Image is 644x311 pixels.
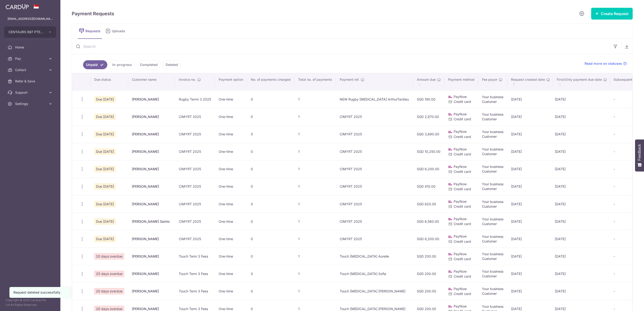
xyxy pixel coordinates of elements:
[507,213,553,230] td: [DATE]
[553,230,610,247] td: [DATE]
[482,234,503,238] span: Your business
[247,178,294,195] td: 0
[94,236,116,242] span: Due [DATE]
[294,230,336,247] td: 1
[454,292,471,296] span: Credit card
[128,248,175,265] td: [PERSON_NAME]
[413,230,444,247] td: SGD 8,200.00
[179,77,196,82] span: Invoice no.
[413,125,444,143] td: SGD 3,690.00
[94,96,116,103] span: Due [DATE]
[128,90,175,108] td: [PERSON_NAME]
[175,73,215,90] th: Invoice no.
[454,257,471,261] span: Credit card
[340,77,359,82] span: Payment ref.
[454,100,471,104] span: Credit card
[507,125,553,143] td: [DATE]
[298,77,332,82] span: Total no. of payments
[336,230,413,247] td: CIMYRT 2025
[94,183,116,190] span: Due [DATE]
[15,56,46,61] span: Pay
[507,283,553,300] td: [DATE]
[247,195,294,213] td: 0
[417,77,436,82] span: Amount due
[413,73,444,90] th: Amount due : activate to sort column ascending
[454,252,467,256] span: PayNow
[454,117,471,121] span: Credit card
[482,130,503,134] span: Your business
[94,113,116,120] span: Due [DATE]
[591,8,633,20] button: Create Request
[94,201,116,207] span: Due [DATE]
[553,213,610,230] td: [DATE]
[482,187,497,191] span: Customer
[247,73,294,90] th: No. of payments charged
[507,195,553,213] td: [DATE]
[585,61,627,66] a: Read more on statuses
[90,73,128,90] th: Due status
[294,108,336,125] td: 1
[444,73,478,90] th: Payment method
[72,39,610,54] input: Search
[482,291,497,295] span: Customer
[482,287,503,291] span: Your business
[78,24,102,39] a: Requests
[448,269,453,274] img: paynow-md-4fe65508ce96feda548756c5ee0e473c78d4820b8ea51387c6e4ad89e58a5e61.png
[215,160,247,178] td: One-time
[454,269,467,273] span: PayNow
[507,248,553,265] td: [DATE]
[251,77,291,82] span: No. of payments charged
[175,265,215,283] td: Touch Term 3 Fees
[247,213,294,230] td: 0
[448,130,453,134] img: paynow-md-4fe65508ce96feda548756c5ee0e473c78d4820b8ea51387c6e4ad89e58a5e61.png
[294,178,336,195] td: 1
[85,29,102,33] span: Requests
[413,108,444,125] td: SGD 2,870.00
[478,73,507,90] th: Fee payor
[482,117,497,121] span: Customer
[413,160,444,178] td: SGD 8,200.00
[585,61,622,66] span: Read more on statuses
[294,213,336,230] td: 1
[454,152,471,156] span: Credit card
[482,222,497,226] span: Customer
[128,283,175,300] td: [PERSON_NAME]
[13,290,66,295] div: Request deleted successfully
[448,217,453,222] img: paynow-md-4fe65508ce96feda548756c5ee0e473c78d4820b8ea51387c6e4ad89e58a5e61.png
[553,125,610,143] td: [DATE]
[454,304,467,308] span: PayNow
[215,90,247,108] td: One-time
[175,178,215,195] td: CIMYRT 2025
[448,287,453,291] img: paynow-md-4fe65508ce96feda548756c5ee0e473c78d4820b8ea51387c6e4ad89e58a5e61.png
[482,269,503,273] span: Your business
[175,230,215,247] td: CIMYRT 2025
[247,283,294,300] td: 0
[413,248,444,265] td: SGD 200.00
[6,4,29,9] img: CardUp
[128,125,175,143] td: [PERSON_NAME]
[635,139,644,171] button: Feedback - Show survey
[637,144,642,161] span: Feedback
[336,178,413,195] td: CIMYRT 2025
[128,213,175,230] td: [PERSON_NAME] Saints
[175,195,215,213] td: CIMYRT 2025
[448,147,453,152] img: paynow-md-4fe65508ce96feda548756c5ee0e473c78d4820b8ea51387c6e4ad89e58a5e61.png
[294,195,336,213] td: 1
[482,169,497,173] span: Customer
[336,73,413,90] th: Payment ref.
[336,265,413,283] td: Touch [MEDICAL_DATA] Sofia
[215,265,247,283] td: One-time
[128,178,175,195] td: [PERSON_NAME]
[482,147,503,151] span: Your business
[15,90,46,95] span: Support
[128,265,175,283] td: [PERSON_NAME]
[454,129,467,133] span: PayNow
[4,26,56,38] button: CENTAURS R&T PTE. LTD.
[454,135,471,139] span: Credit card
[454,199,467,203] span: PayNow
[413,195,444,213] td: SGD 820.00
[336,160,413,178] td: CIMYRT 2025
[104,24,129,39] a: Uploads
[8,30,43,34] span: CENTAURS R&T PTE. LTD.
[128,195,175,213] td: [PERSON_NAME]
